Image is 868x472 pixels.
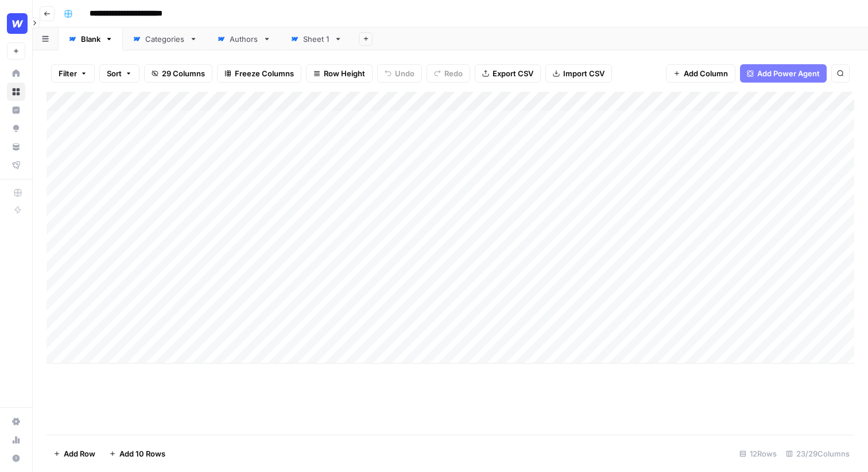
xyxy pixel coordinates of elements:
[64,448,95,459] span: Add Row
[145,33,185,45] div: Categories
[119,448,165,459] span: Add 10 Rows
[7,449,25,467] button: Help + Support
[324,68,365,79] span: Row Height
[444,68,463,79] span: Redo
[7,119,25,138] a: Opportunities
[475,64,541,83] button: Export CSV
[377,64,422,83] button: Undo
[563,68,604,79] span: Import CSV
[123,28,207,50] a: Categories
[230,33,258,45] div: Authors
[7,13,28,34] img: Webflow Logo
[99,64,139,83] button: Sort
[281,28,352,50] a: Sheet 1
[207,28,281,50] a: Authors
[7,101,25,119] a: Insights
[781,444,854,463] div: 23/29 Columns
[7,64,25,83] a: Home
[7,138,25,156] a: Your Data
[7,156,25,174] a: Flightpath
[235,68,294,79] span: Freeze Columns
[7,83,25,101] a: Browse
[107,68,122,79] span: Sort
[684,68,728,79] span: Add Column
[102,444,172,463] button: Add 10 Rows
[162,68,205,79] span: 29 Columns
[7,412,25,431] a: Settings
[81,33,100,45] div: Blank
[757,68,820,79] span: Add Power Agent
[735,444,781,463] div: 12 Rows
[427,64,470,83] button: Redo
[666,64,735,83] button: Add Column
[303,33,330,45] div: Sheet 1
[493,68,533,79] span: Export CSV
[59,28,123,50] a: Blank
[395,68,414,79] span: Undo
[59,68,77,79] span: Filter
[144,64,212,83] button: 29 Columns
[7,9,25,38] button: Workspace: Webflow
[46,444,102,463] button: Add Row
[740,64,827,83] button: Add Power Agent
[7,431,25,449] a: Usage
[545,64,612,83] button: Import CSV
[217,64,301,83] button: Freeze Columns
[51,64,95,83] button: Filter
[306,64,373,83] button: Row Height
